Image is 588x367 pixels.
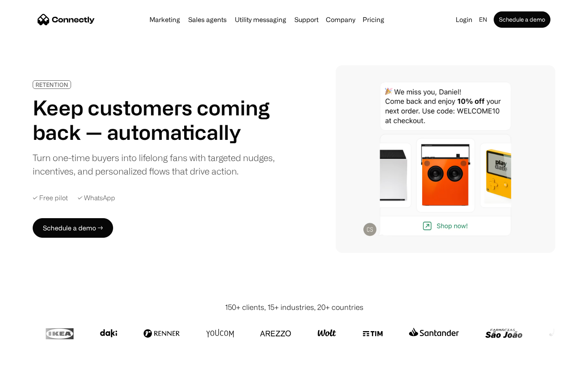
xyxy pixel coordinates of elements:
[452,14,476,25] a: Login
[326,14,355,25] div: Company
[8,352,49,364] aside: Language selected: English
[36,82,68,88] div: RETENTION
[359,16,388,23] a: Pricing
[33,218,113,238] a: Schedule a demo →
[146,16,183,23] a: Marketing
[78,194,115,202] div: ✓ WhatsApp
[479,14,487,25] div: en
[494,11,550,28] a: Schedule a demo
[225,302,363,313] div: 150+ clients, 15+ industries, 20+ countries
[185,16,230,23] a: Sales agents
[16,353,49,364] ul: Language list
[33,95,281,144] h1: Keep customers coming back — automatically
[291,16,322,23] a: Support
[232,16,290,23] a: Utility messaging
[33,194,68,202] div: ✓ Free pilot
[33,151,281,178] div: Turn one-time buyers into lifelong fans with targeted nudges, incentives, and personalized flows ...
